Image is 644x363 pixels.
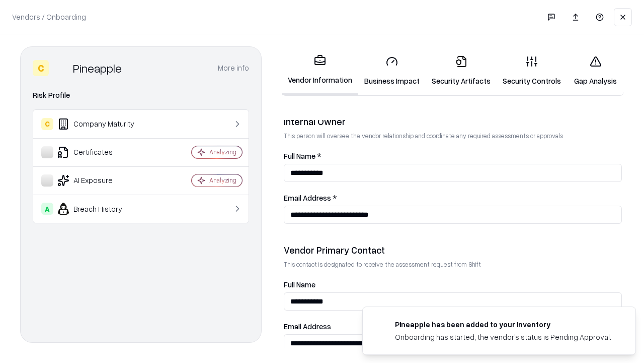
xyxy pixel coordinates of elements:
div: C [41,118,53,130]
a: Security Controls [497,47,567,94]
img: pineappleenergy.com [375,319,387,331]
div: Breach History [41,203,162,215]
label: Email Address [284,323,622,330]
a: Gap Analysis [567,47,624,94]
div: Analyzing [209,176,236,185]
div: Vendor Primary Contact [284,244,622,256]
img: Pineapple [53,60,69,76]
div: Pineapple has been added to your inventory [395,319,611,330]
p: Vendors / Onboarding [12,12,86,22]
button: More info [218,59,249,77]
a: Security Artifacts [426,47,497,94]
div: Company Maturity [41,118,162,130]
div: Onboarding has started, the vendor's status is Pending Approval. [395,332,611,342]
label: Full Name * [284,152,622,160]
a: Vendor Information [282,46,358,95]
a: Business Impact [358,47,426,94]
div: A [41,203,53,215]
div: Analyzing [209,148,236,156]
div: AI Exposure [41,174,162,187]
label: Full Name [284,281,622,288]
div: C [33,60,49,76]
div: Pineapple [73,60,122,76]
div: Internal Owner [284,115,622,128]
p: This contact is designated to receive the assessment request from Shift [284,260,622,269]
p: This person will oversee the vendor relationship and coordinate any required assessments or appro... [284,132,622,140]
label: Email Address * [284,194,622,202]
div: Certificates [41,146,162,158]
div: Risk Profile [33,89,249,101]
